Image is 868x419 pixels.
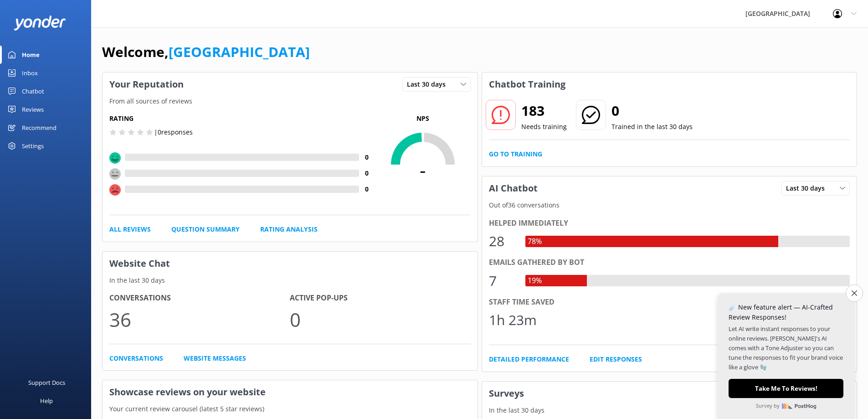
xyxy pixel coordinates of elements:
h4: Active Pop-ups [290,292,470,304]
div: Helped immediately [489,217,850,229]
p: Needs training [521,122,567,132]
p: Your current review carousel (latest 5 star reviews) [103,404,478,414]
p: From all sources of reviews [103,96,478,106]
h2: 183 [521,100,567,122]
div: Reviews [22,100,44,119]
span: Last 30 days [786,183,830,193]
a: Question Summary [171,224,240,234]
div: Staff time saved [489,296,850,308]
p: 0 [290,304,470,335]
h3: Website Chat [103,252,478,275]
h3: Surveys [482,382,857,405]
div: Settings [22,137,44,155]
div: Help [40,392,53,410]
img: yonder-white-logo.png [14,16,66,31]
div: Home [22,46,40,64]
div: 28 [489,230,516,252]
span: Last 30 days [407,79,451,89]
a: Rating Analysis [260,224,318,234]
div: Emails gathered by bot [489,257,850,269]
div: Chatbot [22,82,44,100]
div: Support Docs [28,373,65,392]
div: 19% [525,275,544,287]
p: NPS [375,114,471,124]
h3: AI Chatbot [482,176,544,200]
h1: Welcome, [102,41,310,63]
a: [GEOGRAPHIC_DATA] [169,42,310,61]
p: In the last 30 days [482,405,857,415]
p: Out of 36 conversations [482,200,857,210]
div: 78% [525,236,544,248]
h4: Conversations [109,292,290,304]
div: 1h 23m [489,309,537,331]
p: | 0 responses [154,127,193,137]
div: Recommend [22,119,56,137]
a: Edit Responses [590,354,642,364]
p: In the last 30 days [103,275,478,285]
a: Conversations [109,353,163,363]
div: 7 [489,270,516,292]
a: Detailed Performance [489,354,569,364]
h5: Rating [109,114,375,124]
a: All Reviews [109,224,151,234]
a: Go to Training [489,149,542,159]
div: Inbox [22,64,38,82]
h2: 0 [611,100,693,122]
h3: Your Reputation [103,72,190,96]
h4: 0 [359,168,375,178]
p: Trained in the last 30 days [611,122,693,132]
h4: 0 [359,184,375,194]
h4: 0 [359,152,375,162]
h3: Showcase reviews on your website [103,380,478,404]
span: - [375,158,471,181]
h3: Chatbot Training [482,72,572,96]
p: 36 [109,304,290,335]
a: Website Messages [184,353,246,363]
